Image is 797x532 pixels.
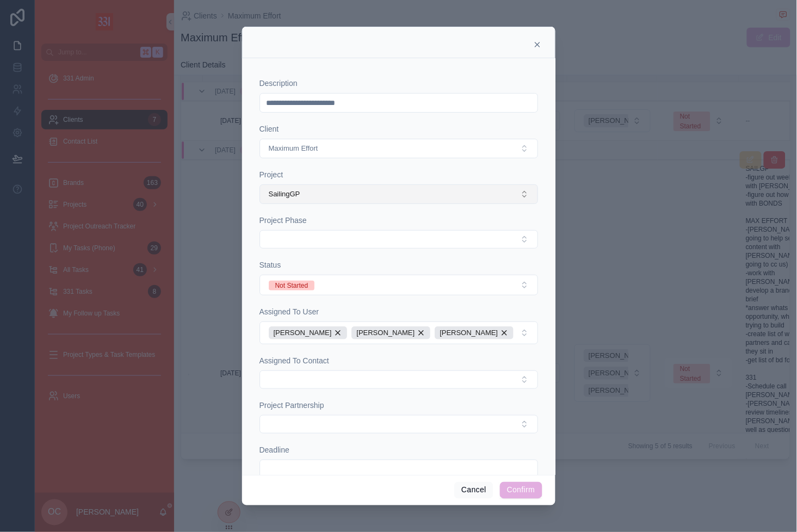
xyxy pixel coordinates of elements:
span: Assigned To Contact [260,356,329,365]
button: Confirm [500,482,542,499]
span: [PERSON_NAME] [274,328,332,338]
button: Select Button [260,275,538,295]
span: [PERSON_NAME] [356,328,415,338]
span: Maximum Effort [269,144,318,153]
button: Select Button [260,184,538,204]
span: Deadline [260,446,289,454]
button: Select Button [260,415,538,434]
span: Client [260,125,279,133]
span: Project Phase [260,216,307,225]
button: Unselect 7 [351,326,430,339]
button: Select Button [260,321,538,344]
button: Unselect 3 [435,326,514,339]
button: Unselect 4 [269,326,348,339]
div: Not Started [275,281,308,290]
button: Select Button [260,139,538,158]
span: [PERSON_NAME] [440,328,498,338]
span: Project [260,170,283,179]
button: Select Button [260,370,538,389]
span: Assigned To User [260,307,319,316]
span: Project Partnership [260,401,324,410]
span: SailingGP [269,189,300,199]
span: Description [260,79,298,88]
span: Status [260,261,281,269]
button: Select Button [260,230,538,249]
button: Cancel [454,482,493,499]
